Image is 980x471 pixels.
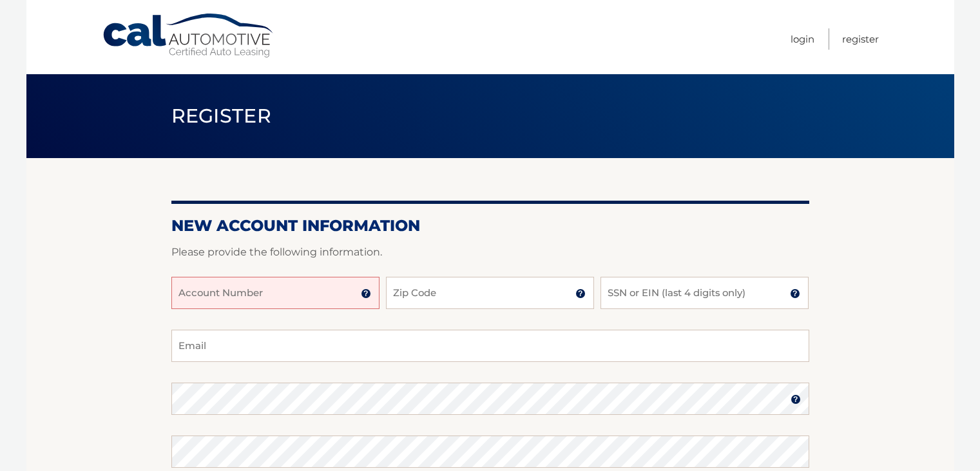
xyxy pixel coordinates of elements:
input: Account Number [171,277,380,309]
img: tooltip.svg [361,288,371,299]
img: tooltip.svg [790,288,800,299]
input: Email [171,330,809,362]
h2: New Account Information [171,216,809,235]
a: Cal Automotive [102,13,276,59]
img: tooltip.svg [791,394,801,405]
input: Zip Code [386,277,594,309]
img: tooltip.svg [575,288,586,299]
a: Register [842,28,879,50]
a: Login [791,28,814,50]
p: Please provide the following information. [171,243,809,261]
input: SSN or EIN (last 4 digits only) [600,277,809,309]
span: Register [171,104,272,128]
